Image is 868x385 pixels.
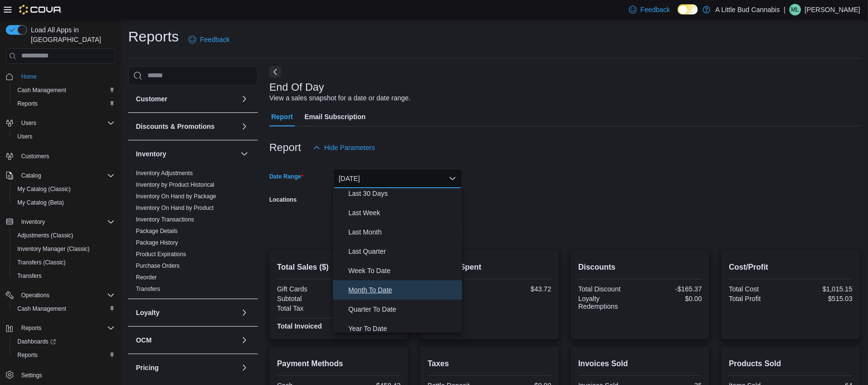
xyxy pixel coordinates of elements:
[791,4,800,15] span: ML
[277,285,337,293] div: Gift Cards
[17,150,115,162] span: Customers
[805,4,860,15] p: [PERSON_NAME]
[17,216,49,228] button: Inventory
[348,188,458,199] span: Last 30 Days
[17,305,66,313] span: Cash Management
[17,100,38,108] span: Reports
[729,261,853,273] h2: Cost/Profit
[13,243,93,255] a: Inventory Manager (Classic)
[136,239,178,247] span: Package History
[17,70,115,82] span: Home
[128,27,179,46] h1: Reports
[277,304,337,312] div: Total Tax
[19,5,62,14] img: Cova
[348,246,458,257] span: Last Quarter
[136,262,180,270] span: Purchase Orders
[136,149,166,159] h3: Inventory
[10,242,119,256] button: Inventory Manager (Classic)
[136,122,237,131] button: Discounts & Promotions
[729,358,853,370] h2: Products Sold
[17,338,56,345] span: Dashboards
[324,143,375,152] span: Hide Parameters
[136,308,160,317] h3: Loyalty
[641,5,670,14] span: Feedback
[136,250,186,258] span: Product Expirations
[269,66,281,78] button: Next
[348,303,458,315] span: Quarter To Date
[2,149,119,163] button: Customers
[17,117,40,129] button: Users
[13,303,70,315] a: Cash Management
[17,369,115,381] span: Settings
[729,295,788,302] div: Total Profit
[2,215,119,229] button: Inventory
[13,84,70,96] a: Cash Management
[13,257,69,268] a: Transfers (Classic)
[348,323,458,334] span: Year To Date
[13,303,115,315] span: Cash Management
[239,362,250,373] button: Pricing
[239,121,250,132] button: Discounts & Promotions
[678,4,698,14] input: Dark Mode
[277,322,322,330] strong: Total Invoiced
[17,351,38,359] span: Reports
[136,94,237,104] button: Customer
[136,274,157,281] span: Reorder
[239,93,250,105] button: Customer
[17,289,53,301] button: Operations
[348,226,458,238] span: Last Month
[136,181,214,189] span: Inventory by Product Historical
[348,284,458,296] span: Month To Date
[13,349,41,361] a: Reports
[21,119,36,127] span: Users
[17,322,115,334] span: Reports
[136,239,178,246] a: Package History
[333,188,462,333] div: Select listbox
[136,169,193,177] span: Inventory Adjustments
[2,169,119,182] button: Catalog
[715,4,780,15] p: A Little Bud Cannabis
[10,302,119,316] button: Cash Management
[10,229,119,242] button: Adjustments (Classic)
[13,98,41,110] a: Reports
[136,274,157,281] a: Reorder
[2,289,119,302] button: Operations
[13,131,36,142] a: Users
[136,308,237,317] button: Loyalty
[277,295,337,302] div: Subtotal
[13,349,115,361] span: Reports
[793,295,853,302] div: $515.03
[136,122,214,131] h3: Discounts & Promotions
[277,261,401,273] h2: Total Sales ($)
[13,230,77,241] a: Adjustments (Classic)
[578,295,638,310] div: Loyalty Redemptions
[13,336,60,347] a: Dashboards
[269,82,324,93] h3: End Of Day
[271,107,293,126] span: Report
[17,216,115,228] span: Inventory
[136,216,194,223] span: Inventory Transactions
[21,218,45,226] span: Inventory
[10,256,119,269] button: Transfers (Classic)
[10,348,119,362] button: Reports
[678,14,678,15] span: Dark Mode
[784,4,786,15] p: |
[17,370,46,381] a: Settings
[136,285,160,293] span: Transfers
[492,285,551,293] div: $43.72
[13,84,115,96] span: Cash Management
[17,272,41,280] span: Transfers
[348,265,458,276] span: Week To Date
[136,251,186,258] a: Product Expirations
[239,334,250,346] button: OCM
[17,289,115,301] span: Operations
[136,228,178,234] a: Package Details
[136,204,214,212] span: Inventory On Hand by Product
[642,295,702,302] div: $0.00
[309,138,379,157] button: Hide Parameters
[136,363,237,372] button: Pricing
[21,371,42,379] span: Settings
[136,181,214,188] a: Inventory by Product Historical
[21,172,41,179] span: Catalog
[17,170,45,181] button: Catalog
